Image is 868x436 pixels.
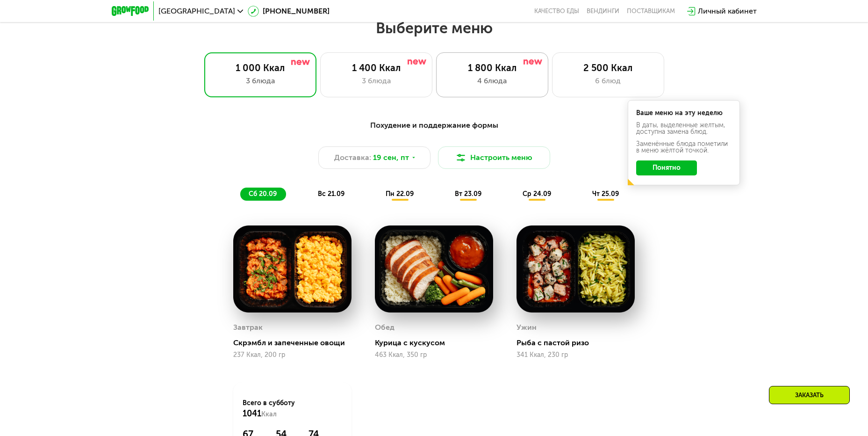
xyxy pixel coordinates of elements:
[233,320,263,334] div: Завтрак
[446,75,538,87] div: 4 блюда
[375,320,395,334] div: Обед
[562,62,654,73] div: 2 500 Ккал
[233,338,359,348] div: Скрэмбл и запеченные овощи
[516,338,642,348] div: Рыба с пастой ризо
[318,190,344,198] span: вс 21.09
[214,75,307,87] div: 3 блюда
[523,190,551,198] span: ср 24.09
[243,399,342,419] div: Всего в субботу
[636,110,732,116] div: Ваше меню на эту неделю
[587,7,619,15] a: Вендинги
[592,190,619,198] span: чт 25.09
[534,7,579,15] a: Качество еды
[562,75,654,87] div: 6 блюд
[373,152,409,163] span: 19 сен, пт
[334,152,371,163] span: Доставка:
[698,6,757,17] div: Личный кабинет
[627,7,675,15] div: поставщикам
[446,62,538,73] div: 1 800 Ккал
[516,320,537,334] div: Ужин
[636,122,732,135] div: В даты, выделенные желтым, доступна замена блюд.
[261,410,277,418] span: Ккал
[455,190,481,198] span: вт 23.09
[30,19,838,37] h2: Выберите меню
[375,351,493,359] div: 463 Ккал, 350 гр
[386,190,414,198] span: пн 22.09
[438,146,550,169] button: Настроить меню
[248,6,330,17] a: [PHONE_NUMBER]
[158,7,235,15] span: [GEOGRAPHIC_DATA]
[330,62,423,73] div: 1 400 Ккал
[158,120,711,131] div: Похудение и поддержание формы
[330,75,423,87] div: 3 блюда
[636,141,732,154] div: Заменённые блюда пометили в меню жёлтой точкой.
[375,338,501,348] div: Курица с кускусом
[636,160,697,175] button: Понятно
[769,386,850,404] div: Заказать
[214,62,307,73] div: 1 000 Ккал
[249,190,277,198] span: сб 20.09
[233,351,352,359] div: 237 Ккал, 200 гр
[516,351,635,359] div: 341 Ккал, 230 гр
[243,408,261,419] span: 1041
